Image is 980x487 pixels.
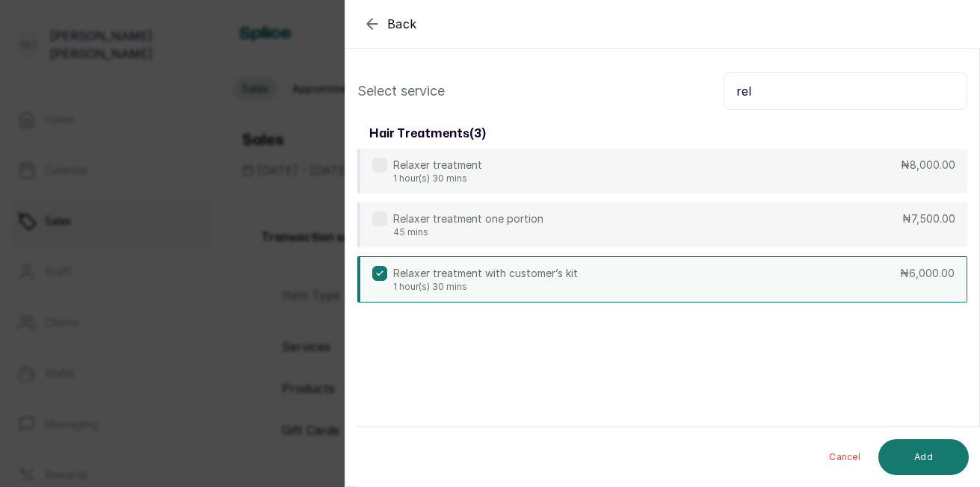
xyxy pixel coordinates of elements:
[393,211,543,226] p: Relaxer treatment one portion
[369,125,486,143] h3: hair treatments ( 3 )
[901,158,955,173] p: ₦8,000.00
[393,226,543,238] p: 45 mins
[393,281,578,293] p: 1 hour(s) 30 mins
[900,266,955,281] p: ₦6,000.00
[724,72,967,110] input: Search.
[357,81,445,102] p: Select service
[393,158,482,173] p: Relaxer treatment
[363,15,417,33] button: Back
[878,439,969,475] button: Add
[902,211,955,226] p: ₦7,500.00
[393,173,482,184] p: 1 hour(s) 30 mins
[817,439,872,475] button: Cancel
[387,15,417,33] span: Back
[393,266,578,281] p: Relaxer treatment with customer’s kit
